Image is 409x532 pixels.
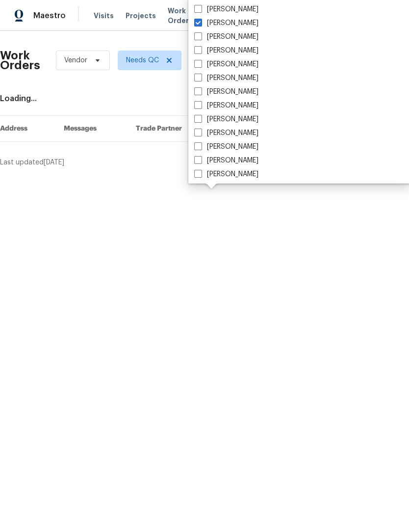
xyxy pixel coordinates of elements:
label: [PERSON_NAME] [194,114,258,124]
label: [PERSON_NAME] [194,46,258,55]
th: Trade Partner [128,116,220,142]
th: Messages [56,116,128,142]
label: [PERSON_NAME] [194,128,258,138]
label: [PERSON_NAME] [194,4,258,14]
span: Visits [94,11,114,21]
label: [PERSON_NAME] [194,59,258,69]
label: [PERSON_NAME] [194,101,258,110]
label: [PERSON_NAME] [194,142,258,152]
label: [PERSON_NAME] [194,32,258,42]
label: [PERSON_NAME] [194,73,258,83]
span: Work Orders [168,6,193,26]
label: [PERSON_NAME] [194,18,258,28]
label: [PERSON_NAME] [194,156,258,165]
span: Needs QC [126,55,159,65]
span: Maestro [33,11,66,21]
span: Projects [126,11,156,21]
span: [DATE] [44,159,64,166]
label: [PERSON_NAME] [194,169,258,179]
label: [PERSON_NAME] [194,87,258,97]
span: Vendor [64,55,87,65]
label: [PERSON_NAME] [194,183,258,193]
